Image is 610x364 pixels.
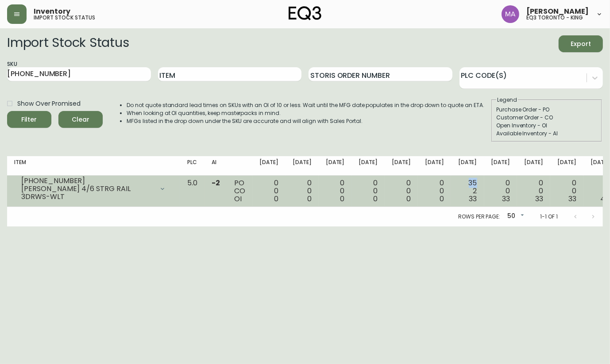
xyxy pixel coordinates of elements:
div: 0 0 [392,179,411,203]
span: Export [566,38,596,50]
h2: Import Stock Status [7,35,129,52]
div: [PHONE_NUMBER] [21,177,154,185]
span: -2 [212,178,220,188]
th: [DATE] [550,156,583,176]
th: [DATE] [351,156,385,176]
li: MFGs listed in the drop down under the SKU are accurate and will align with Sales Portal. [127,117,484,125]
h5: eq3 toronto - king [526,15,583,20]
p: Rows per page: [458,213,500,221]
th: [DATE] [319,156,352,176]
span: Show Over Promised [17,99,81,108]
div: 15 0 [591,179,610,203]
span: 33 [502,194,510,204]
div: PO CO [234,179,245,203]
span: OI [234,194,242,204]
span: Clear [66,114,96,125]
th: [DATE] [385,156,418,176]
th: [DATE] [484,156,517,176]
img: 4f0989f25cbf85e7eb2537583095d61e [502,5,519,23]
div: 35 2 [458,179,477,203]
div: Filter [22,114,37,125]
span: 0 [440,194,444,204]
th: [DATE] [252,156,286,176]
th: [DATE] [418,156,451,176]
img: logo [289,6,321,20]
th: [DATE] [451,156,484,176]
div: 0 0 [326,179,345,203]
div: [PHONE_NUMBER][PERSON_NAME] 4/6 STRG RAIL 3DRWS-WLT [14,179,173,199]
p: 1-1 of 1 [540,213,558,221]
div: 0 0 [259,179,278,203]
th: [DATE] [286,156,319,176]
span: 33 [535,194,543,204]
div: 0 0 [524,179,543,203]
div: [PERSON_NAME] 4/6 STRG RAIL 3DRWS-WLT [21,185,154,201]
div: 0 0 [491,179,510,203]
span: 0 [274,194,278,204]
div: Available Inventory - AI [496,130,597,138]
span: 0 [406,194,411,204]
span: 0 [307,194,312,204]
span: 48 [600,194,610,204]
div: Customer Order - CO [496,114,597,122]
button: Export [559,35,603,52]
div: 50 [504,209,526,224]
th: [DATE] [517,156,550,176]
th: AI [205,156,227,176]
span: [PERSON_NAME] [526,8,589,15]
li: When looking at OI quantities, keep masterpacks in mind. [127,109,484,117]
div: Purchase Order - PO [496,106,597,114]
h5: import stock status [34,15,95,20]
th: Item [7,156,180,176]
span: 0 [373,194,378,204]
th: PLC [180,156,205,176]
span: Inventory [34,8,70,15]
li: Do not quote standard lead times on SKUs with an OI of 10 or less. Wait until the MFG date popula... [127,101,484,109]
div: 0 0 [359,179,378,203]
span: 0 [340,194,345,204]
span: 33 [469,194,477,204]
div: Open Inventory - OI [496,122,597,130]
div: 0 0 [557,179,576,203]
button: Clear [58,111,103,128]
button: Filter [7,111,51,128]
div: 0 0 [425,179,444,203]
td: 5.0 [180,176,205,207]
legend: Legend [496,96,518,104]
span: 33 [568,194,576,204]
div: 0 0 [293,179,312,203]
